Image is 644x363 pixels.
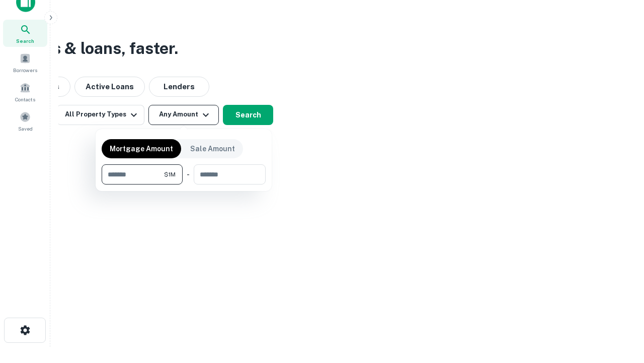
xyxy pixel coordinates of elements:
[164,170,176,179] span: $1M
[190,143,235,154] p: Sale Amount
[594,282,644,331] iframe: Chat Widget
[110,143,173,154] p: Mortgage Amount
[187,164,190,185] div: -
